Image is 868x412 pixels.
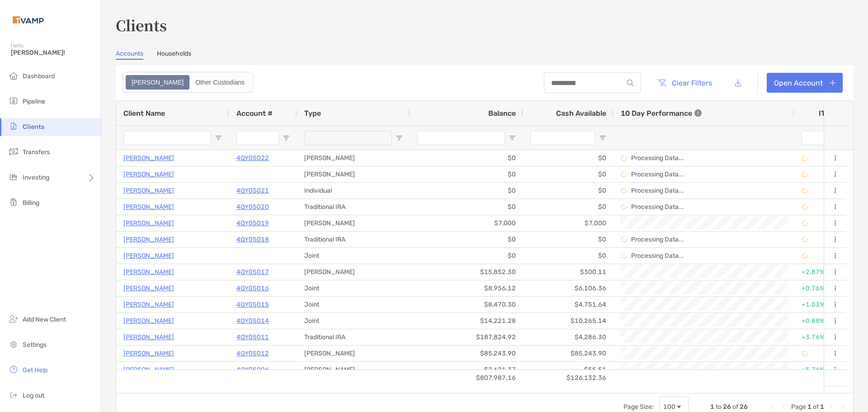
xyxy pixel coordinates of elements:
[802,155,808,161] img: Processing Data icon
[123,72,254,93] div: segmented control
[8,70,19,81] img: dashboard icon
[802,265,841,279] div: +2.87%
[410,183,523,199] div: $0
[410,199,523,215] div: $0
[236,315,269,327] a: 4QY05014
[297,150,410,166] div: [PERSON_NAME]
[509,134,516,142] button: Open Filter Menu
[769,403,777,411] div: First Page
[523,215,613,231] div: $7,000
[123,185,174,196] a: [PERSON_NAME]
[236,266,269,278] p: 4QY05017
[297,313,410,329] div: Joint
[11,4,46,36] img: Zoe Logo
[802,131,830,145] input: ITD Filter Input
[123,152,174,164] a: [PERSON_NAME]
[631,170,684,178] p: Processing Data...
[410,346,523,361] div: $85,243.90
[8,171,19,182] img: investing icon
[23,72,55,80] span: Dashboard
[8,95,19,106] img: pipeline icon
[631,236,684,243] p: Processing Data...
[190,76,250,89] div: Other Custodians
[297,264,410,280] div: [PERSON_NAME]
[236,201,269,213] a: 4QY05020
[123,315,174,327] p: [PERSON_NAME]
[802,330,841,345] div: +3.76%
[236,234,269,245] a: 4QY05018
[236,364,269,375] a: 4QY05006
[236,299,269,310] a: 4QY05015
[556,109,606,118] span: Cash Available
[523,297,613,313] div: $4,751.64
[297,280,410,296] div: Joint
[23,199,39,207] span: Billing
[123,169,174,180] a: [PERSON_NAME]
[621,155,627,161] img: Processing Data icon
[523,346,613,361] div: $85,243.90
[819,109,841,118] div: ITD
[631,187,684,194] p: Processing Data...
[123,331,174,343] a: [PERSON_NAME]
[123,266,174,278] p: [PERSON_NAME]
[236,131,279,145] input: Account # Filter Input
[802,171,808,178] img: Processing Data icon
[488,109,516,118] span: Balance
[621,101,702,125] div: 10 Day Performance
[116,14,854,35] h3: Clients
[802,313,841,328] div: +0.88%
[410,232,523,247] div: $0
[236,283,269,294] p: 4QY05016
[23,123,44,131] span: Clients
[283,134,290,142] button: Open Filter Menu
[599,134,606,142] button: Open Filter Menu
[828,403,835,411] div: Next Page
[410,329,523,345] div: $187,824.92
[631,154,684,162] p: Processing Data...
[123,109,165,118] span: Client Name
[123,299,174,310] a: [PERSON_NAME]
[297,183,410,199] div: Individual
[236,185,269,196] p: 4QY05021
[396,134,403,142] button: Open Filter Menu
[123,283,174,294] p: [PERSON_NAME]
[802,220,808,227] img: Processing Data icon
[410,313,523,329] div: $14,221.28
[123,250,174,261] a: [PERSON_NAME]
[621,237,627,243] img: Processing Data icon
[732,403,738,411] span: of
[236,109,273,118] span: Account #
[802,350,808,357] img: Processing Data icon
[236,218,269,229] a: 4QY05019
[802,204,808,210] img: Processing Data icon
[123,218,174,229] p: [PERSON_NAME]
[297,199,410,215] div: Traditional IRA
[8,364,19,375] img: get-help icon
[215,134,222,142] button: Open Filter Menu
[410,370,523,386] div: $807,987.16
[304,109,321,118] span: Type
[523,183,613,199] div: $0
[621,188,627,194] img: Processing Data icon
[23,341,47,349] span: Settings
[123,201,174,213] a: [PERSON_NAME]
[23,174,49,181] span: Investing
[410,264,523,280] div: $15,852.30
[650,73,719,93] button: Clear Filters
[297,248,410,264] div: Joint
[127,76,189,89] div: Zoe
[767,73,843,93] a: Open Account
[297,346,410,361] div: [PERSON_NAME]
[523,166,613,182] div: $0
[791,403,806,411] span: Page
[236,152,269,164] a: 4QY05022
[123,234,174,245] a: [PERSON_NAME]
